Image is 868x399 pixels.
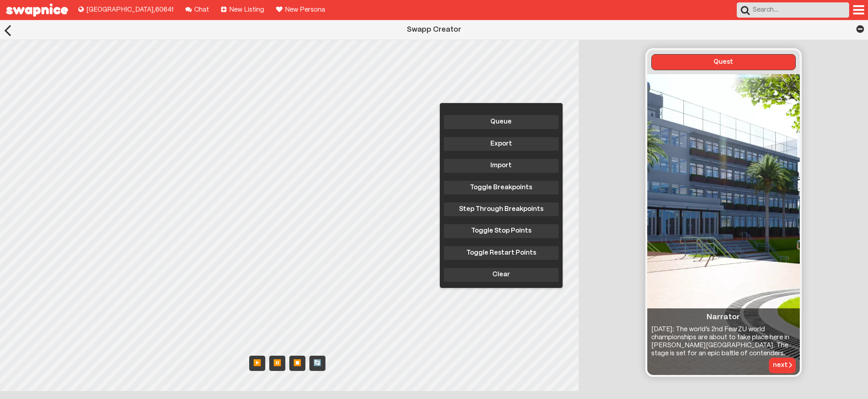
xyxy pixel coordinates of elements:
[647,74,800,375] img: edit
[249,356,265,371] button: ▶️
[444,115,559,129] button: Queue
[78,20,79,20] span: Explore new places to buy, sell, and swap!
[444,159,559,172] button: Import
[444,268,559,282] button: Clear
[444,246,559,260] button: Toggle Restart Points
[737,2,849,18] input: Search...
[269,356,285,371] button: ⏸️
[651,54,796,70] button: Quest
[289,356,305,371] button: ⏹️
[647,326,800,358] div: [DATE]: The world’s 2nd FearZU world championships are about to take place here in [PERSON_NAME][...
[707,308,740,326] h3: Narrator
[444,224,559,238] button: Toggle Stop Points
[444,137,559,151] button: Export
[444,181,559,194] button: Toggle Breakpoints
[444,203,559,216] button: Step Through Breakpoints
[652,59,795,66] div: Quest
[185,20,186,20] span: Chat with your friends!
[87,20,781,37] h1: Swapp Creator
[769,358,796,373] button: next
[309,356,325,371] button: 🔄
